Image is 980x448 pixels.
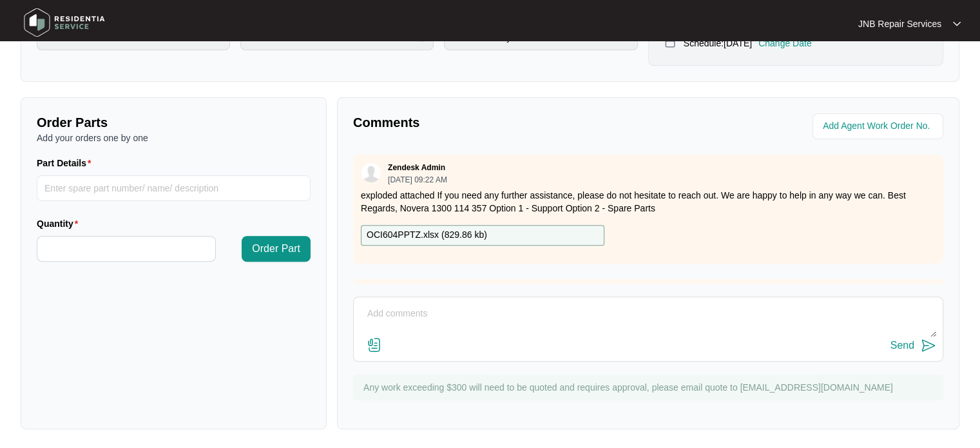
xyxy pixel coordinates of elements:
p: JNB Repair Services [858,17,941,30]
label: Quantity [37,217,83,230]
img: file-attachment-doc.svg [367,337,382,353]
img: dropdown arrow [953,21,961,27]
span: Order Part [252,241,300,257]
img: residentia service logo [19,3,110,42]
p: Any work exceeding $300 will need to be quoted and requires approval, please email quote to [EMAI... [363,381,937,394]
input: Part Details [37,175,311,201]
button: Order Part [242,236,311,262]
input: Quantity [37,237,215,261]
button: Send [890,337,936,355]
label: Part Details [37,157,97,170]
input: Add Agent Work Order No. [823,119,936,134]
p: Add your orders one by one [37,131,311,144]
p: [DATE] 09:22 AM [388,176,447,184]
p: Order Parts [37,113,311,131]
p: OCI604PPTZ.xlsx ( 829.86 kb ) [367,228,487,242]
img: user.svg [361,163,381,182]
p: Comments [353,113,639,131]
div: Send [890,340,914,351]
img: send-icon.svg [921,338,936,353]
p: exploded attached If you need any further assistance, please do not hesitate to reach out. We are... [361,189,936,215]
p: Zendesk Admin [388,162,445,173]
